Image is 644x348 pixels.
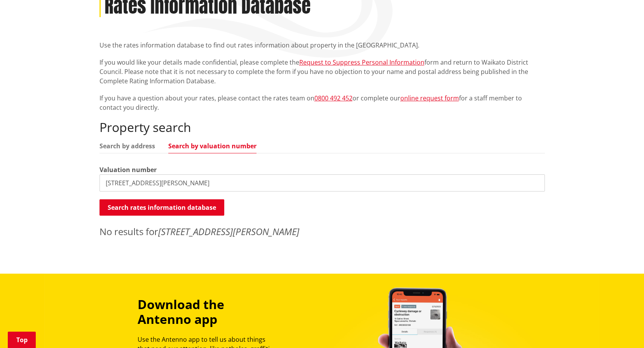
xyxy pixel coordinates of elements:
iframe: Messenger Launcher [608,315,636,343]
a: Search by address [99,143,155,149]
button: Search rates information database [99,199,224,216]
h3: Download the Antenno app [138,297,278,327]
p: If you would like your details made confidential, please complete the form and return to Waikato ... [99,58,545,86]
a: Request to Suppress Personal Information [299,58,424,67]
a: 0800 492 452 [314,94,353,102]
em: [STREET_ADDRESS][PERSON_NAME] [158,225,299,238]
p: Use the rates information database to find out rates information about property in the [GEOGRAPHI... [99,40,545,50]
p: If you have a question about your rates, please contact the rates team on or complete our for a s... [99,93,545,112]
input: e.g. 03920/020.01A [99,174,545,192]
a: Search by valuation number [168,143,257,149]
label: Valuation number [99,165,157,174]
a: online request form [400,94,459,102]
h2: Property search [99,120,545,135]
a: Top [8,332,36,348]
p: No results for [99,225,545,239]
